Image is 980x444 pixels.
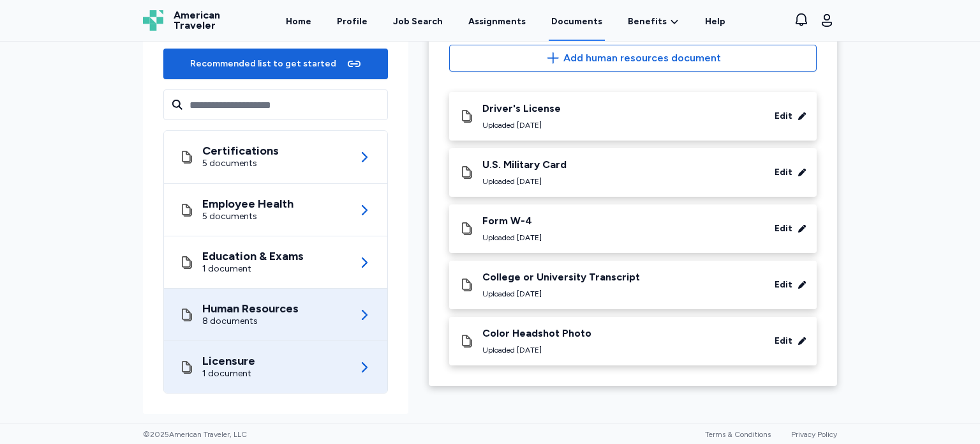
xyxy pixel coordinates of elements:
[775,166,792,179] div: Edit
[143,429,247,440] span: © 2025 American Traveler, LLC
[482,233,542,243] div: Uploaded [DATE]
[393,15,443,28] div: Job Search
[163,49,388,79] button: Recommended list to get started
[775,110,792,123] div: Edit
[705,430,771,439] a: Terms & Conditions
[482,289,640,299] div: Uploaded [DATE]
[482,327,591,340] div: Color Headshot Photo
[482,345,591,355] div: Uploaded [DATE]
[482,271,640,284] div: College or University Transcript
[482,215,542,227] div: Form W-4
[482,158,567,171] div: U.S. Military Card
[202,302,299,315] div: Human Resources
[202,157,279,170] div: 5 documents
[482,120,561,130] div: Uploaded [DATE]
[202,263,304,275] div: 1 document
[202,367,255,380] div: 1 document
[202,210,293,223] div: 5 documents
[628,15,679,28] a: Benefits
[143,10,163,31] img: Logo
[628,15,667,28] span: Benefits
[202,197,293,210] div: Employee Health
[563,50,721,66] span: Add human resources document
[174,10,220,31] span: American Traveler
[449,45,817,72] button: Add human resources document
[549,1,605,41] a: Documents
[775,279,792,291] div: Edit
[775,335,792,348] div: Edit
[202,355,255,367] div: Licensure
[791,430,837,439] a: Privacy Policy
[202,144,279,157] div: Certifications
[482,102,561,115] div: Driver's License
[202,250,304,263] div: Education & Exams
[190,57,336,70] div: Recommended list to get started
[775,222,792,235] div: Edit
[202,315,299,328] div: 8 documents
[482,176,567,187] div: Uploaded [DATE]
